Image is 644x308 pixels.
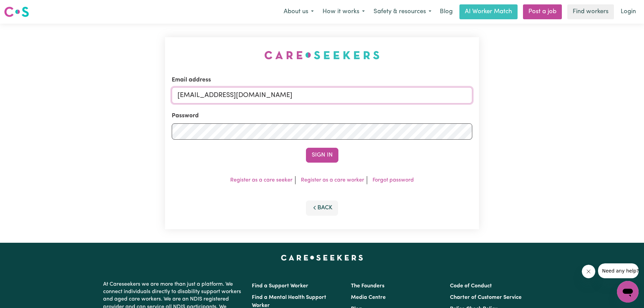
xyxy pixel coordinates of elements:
[567,4,614,19] a: Find workers
[617,281,639,303] iframe: Button to launch messaging window
[582,265,595,278] iframe: Close message
[306,148,338,163] button: Sign In
[617,4,640,19] a: Login
[301,177,364,183] a: Register as a care worker
[172,87,472,103] input: Email address
[172,76,211,85] label: Email address
[450,283,492,289] a: Code of Conduct
[4,6,29,18] img: Careseekers logo
[523,4,562,19] a: Post a job
[436,4,457,19] a: Blog
[351,283,384,289] a: The Founders
[306,200,338,215] button: Back
[279,5,318,19] button: About us
[172,112,199,120] label: Password
[318,5,369,19] button: How it works
[373,177,414,183] a: Forgot password
[369,5,436,19] button: Safety & resources
[230,177,292,183] a: Register as a care seeker
[450,295,522,300] a: Charter of Customer Service
[252,283,308,289] a: Find a Support Worker
[459,4,518,19] a: AI Worker Match
[4,5,41,10] span: Need any help?
[598,263,639,278] iframe: Message from company
[351,295,386,300] a: Media Centre
[281,255,363,260] a: Careseekers home page
[4,4,29,20] a: Careseekers logo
